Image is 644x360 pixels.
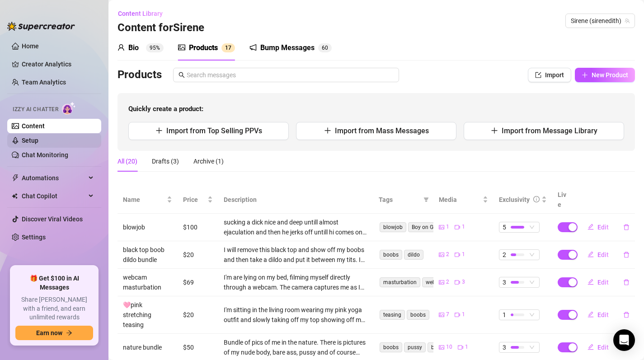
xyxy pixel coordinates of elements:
[178,241,218,269] td: $20
[373,186,433,214] th: Tags
[502,126,597,135] span: Import from Message Library
[118,10,163,17] span: Content Library
[580,275,616,290] button: Edit
[22,42,39,50] a: Home
[118,269,178,296] td: webcam masturbation
[128,42,139,53] div: Bio
[12,174,19,182] span: thunderbolt
[15,274,93,292] span: 🎁 Get $100 in AI Messages
[118,44,125,51] span: user
[503,342,506,352] span: 3
[552,186,575,214] th: Live
[528,68,571,82] button: Import
[224,337,368,357] div: Bundle of pics of me in the nature. There is pictures of my nude body, bare ass, pussy and of cou...
[146,43,164,52] sup: 95%
[224,245,368,265] div: I will remove this black top and show off my boobs and then take a dildo and put it between my ti...
[408,222,442,232] span: Boy on Girl
[462,310,465,319] span: 1
[166,126,262,135] span: Import from Top Selling PPVs
[623,312,630,318] span: delete
[380,310,405,320] span: teasing
[580,308,616,322] button: Edit
[455,312,460,318] span: video-camera
[404,342,426,352] span: pussy
[597,311,609,318] span: Edit
[623,224,630,230] span: delete
[380,250,402,260] span: boobs
[592,71,628,79] span: New Product
[455,224,460,230] span: video-camera
[379,195,420,205] span: Tags
[225,45,228,51] span: 1
[597,251,609,258] span: Edit
[439,345,444,350] span: picture
[616,308,637,322] button: delete
[22,215,83,223] a: Discover Viral Videos
[616,220,637,234] button: delete
[380,342,402,352] span: boobs
[13,105,58,114] span: Izzy AI Chatter
[446,250,449,259] span: 2
[533,196,540,202] span: info-circle
[22,171,86,185] span: Automations
[597,344,609,351] span: Edit
[465,343,468,351] span: 1
[503,310,506,320] span: 1
[178,44,185,51] span: picture
[152,156,179,166] div: Drafts (3)
[545,71,564,79] span: Import
[616,248,637,262] button: delete
[128,122,289,140] button: Import from Top Selling PPVs
[380,222,406,232] span: blowjob
[183,195,206,205] span: Price
[178,186,218,214] th: Price
[123,195,165,205] span: Name
[571,14,630,28] span: Sirene (sirenedith)
[439,224,444,230] span: picture
[588,224,594,230] span: edit
[580,340,616,355] button: Edit
[118,241,178,269] td: black top boob dildo bundle
[118,296,178,334] td: 🩷pink stretching teasing
[597,224,609,231] span: Edit
[22,189,86,203] span: Chat Copilot
[335,126,429,135] span: Import from Mass Messages
[404,250,423,260] span: dildo
[36,329,62,337] span: Earn now
[22,79,66,86] a: Team Analytics
[588,251,594,257] span: edit
[179,72,185,78] span: search
[296,122,456,140] button: Import from Mass Messages
[588,311,594,318] span: edit
[193,156,224,166] div: Archive (1)
[503,250,506,260] span: 2
[324,127,331,134] span: plus
[446,343,452,351] span: 10
[380,277,420,287] span: masturbation
[12,193,18,199] img: Chat Copilot
[22,137,38,144] a: Setup
[446,310,449,319] span: 7
[623,279,630,285] span: delete
[407,310,429,320] span: boobs
[422,193,431,206] span: filter
[535,72,541,78] span: import
[221,43,235,52] sup: 17
[7,22,75,31] img: logo-BBDzfeDw.svg
[22,122,45,130] a: Content
[423,197,429,202] span: filter
[439,312,444,318] span: picture
[118,21,204,35] h3: Content for Sirene
[260,42,315,53] div: Bump Messages
[439,280,444,285] span: picture
[580,220,616,234] button: Edit
[22,151,68,159] a: Chat Monitoring
[224,272,368,292] div: I'm are lying on my bed, filming myself directly through a webcam. The camera captures me as I sl...
[128,105,203,113] strong: Quickly create a product:
[439,195,481,205] span: Media
[455,252,460,257] span: video-camera
[499,195,530,205] div: Exclusivity
[462,250,465,259] span: 1
[503,277,506,287] span: 3
[580,248,616,262] button: Edit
